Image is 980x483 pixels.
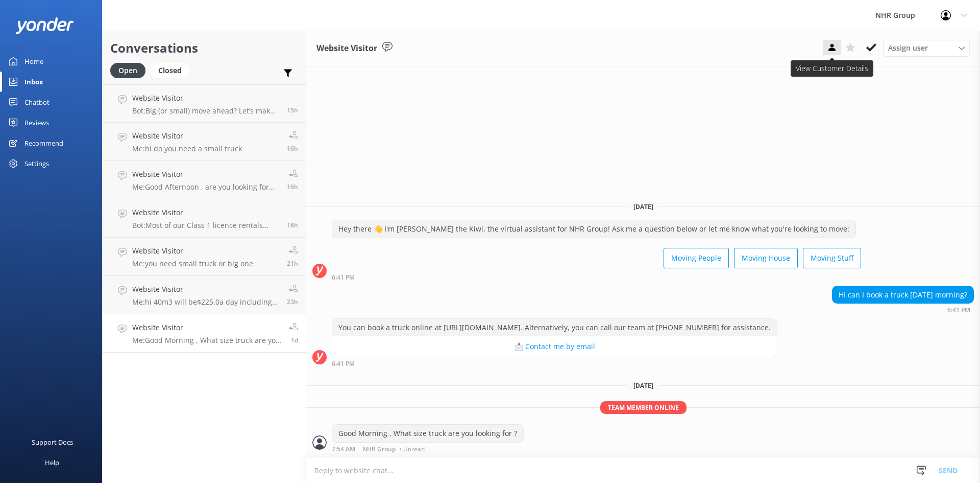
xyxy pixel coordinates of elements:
div: Reviews [24,112,49,133]
div: Open [110,63,145,78]
strong: 6:41 PM [332,274,355,281]
h2: Conversations [110,38,298,58]
span: [DATE] [627,202,659,211]
h3: Website Visitor [316,42,377,55]
a: Closed [151,64,194,76]
button: Moving People [664,248,729,268]
h4: Website Visitor [132,207,279,218]
div: Help [45,452,59,473]
div: Sep 08 2025 06:41pm (UTC +12:00) Pacific/Auckland [332,360,777,367]
button: Moving Stuff [803,248,861,268]
a: Website VisitorMe:you need small truck or big one21h [103,238,306,276]
a: Website VisitorMe:hi do you need a small truck16h [103,123,306,161]
div: Inbox [24,72,43,92]
span: Sep 09 2025 10:36am (UTC +12:00) Pacific/Auckland [287,259,298,268]
div: You can book a truck online at [URL][DOMAIN_NAME]. Alternatively, you can call our team at [PHONE... [332,319,777,336]
span: Sep 09 2025 04:58pm (UTC +12:00) Pacific/Auckland [287,106,298,114]
span: Sep 09 2025 02:25pm (UTC +12:00) Pacific/Auckland [287,221,298,229]
p: Bot: Most of our Class 1 licence rentals come with unlimited kilometres, but this can depend on y... [132,221,279,230]
a: Website VisitorMe:hi 40m3 will be$225.0a day including standard insurance +0.71c per kms. and 45m... [103,276,306,314]
span: [DATE] [627,381,659,390]
span: Sep 09 2025 09:18am (UTC +12:00) Pacific/Auckland [287,297,298,306]
div: Assign User [883,40,970,56]
div: Settings [24,153,49,174]
strong: 6:41 PM [332,361,355,367]
span: Sep 09 2025 03:47pm (UTC +12:00) Pacific/Auckland [287,182,298,191]
div: Recommend [24,133,63,153]
h4: Website Visitor [132,245,253,257]
div: Support Docs [32,432,73,452]
p: Bot: Big (or small) move ahead? Let’s make sure you’ve got the right wheels. Take our quick quiz ... [132,106,279,116]
div: Sep 09 2025 07:54am (UTC +12:00) Pacific/Auckland [332,445,524,452]
a: Open [110,64,151,76]
div: Sep 08 2025 06:41pm (UTC +12:00) Pacific/Auckland [332,273,861,281]
p: Me: hi 40m3 will be$225.0a day including standard insurance +0.71c per kms. and 45m3 will be 235a... [132,297,279,307]
div: Closed [151,63,189,78]
div: Sep 08 2025 06:41pm (UTC +12:00) Pacific/Auckland [832,306,974,313]
span: Team member online [600,401,687,414]
img: yonder-white-logo.png [15,17,74,34]
span: Sep 09 2025 04:12pm (UTC +12:00) Pacific/Auckland [287,144,298,153]
a: Website VisitorBot:Big (or small) move ahead? Let’s make sure you’ve got the right wheels. Take o... [103,84,306,123]
p: Me: Good Morning , What size truck are you looking for ? [132,336,281,345]
span: • Unread [399,446,425,452]
span: Sep 09 2025 07:54am (UTC +12:00) Pacific/Auckland [291,336,298,344]
button: Moving House [734,248,798,268]
a: Website VisitorMe:Good Morning , What size truck are you looking for ?1d [103,314,306,353]
a: Website VisitorBot:Most of our Class 1 licence rentals come with unlimited kilometres, but this c... [103,199,306,238]
div: Chatbot [24,92,50,112]
button: 📩 Contact me by email [332,336,777,357]
div: Hey there 👋 I'm [PERSON_NAME] the Kiwi, the virtual assistant for NHR Group! Ask me a question be... [332,220,855,238]
h4: Website Visitor [132,130,242,142]
div: HI can I book a truck [DATE] morning? [832,286,973,304]
div: Good Morning , What size truck are you looking for ? [332,425,523,442]
strong: 7:54 AM [332,446,355,452]
a: Website VisitorMe:Good Afternoon , are you looking for hiring a vehicle ?16h [103,161,306,199]
div: Home [24,51,43,72]
span: Assign user [888,42,928,54]
span: NHR Group [362,446,396,452]
p: Me: you need small truck or big one [132,259,253,268]
h4: Website Visitor [132,169,279,180]
h4: Website Visitor [132,93,279,104]
strong: 6:41 PM [947,307,970,313]
p: Me: Good Afternoon , are you looking for hiring a vehicle ? [132,182,279,192]
h4: Website Visitor [132,284,279,295]
h4: Website Visitor [132,322,281,333]
p: Me: hi do you need a small truck [132,144,242,153]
